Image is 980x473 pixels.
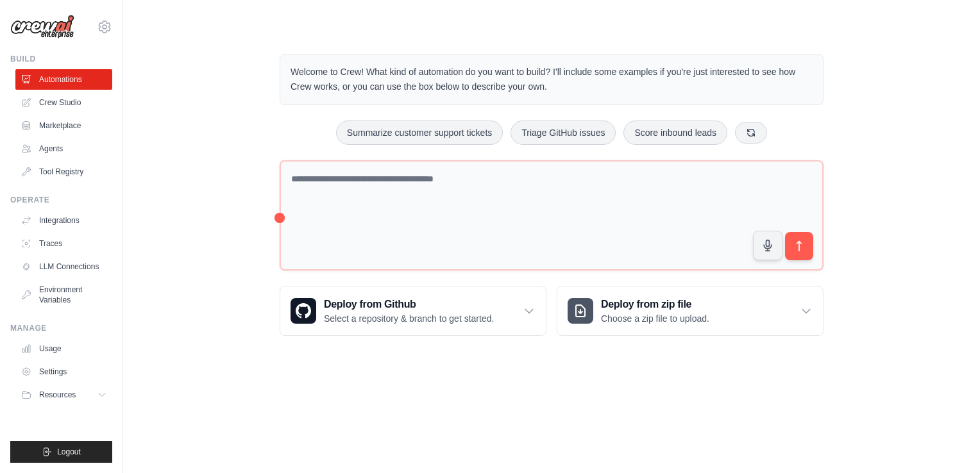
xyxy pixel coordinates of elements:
[601,312,709,325] p: Choose a zip file to upload.
[39,390,76,400] span: Resources
[15,361,112,382] a: Settings
[15,338,112,359] a: Usage
[10,441,112,463] button: Logout
[511,120,616,145] button: Triage GitHub issues
[291,65,813,94] p: Welcome to Crew! What kind of automation do you want to build? I'll include some examples if you'...
[15,210,112,231] a: Integrations
[15,385,112,405] button: Resources
[324,312,494,325] p: Select a repository & branch to get started.
[601,297,709,312] h3: Deploy from zip file
[15,138,112,159] a: Agents
[15,256,112,277] a: LLM Connections
[324,297,494,312] h3: Deploy from Github
[10,54,112,64] div: Build
[10,195,112,205] div: Operate
[15,92,112,113] a: Crew Studio
[15,69,112,90] a: Automations
[10,15,74,39] img: Logo
[15,279,112,310] a: Environment Variables
[15,115,112,136] a: Marketplace
[57,447,81,457] span: Logout
[336,120,503,145] button: Summarize customer support tickets
[15,233,112,254] a: Traces
[10,323,112,333] div: Manage
[623,120,727,145] button: Score inbound leads
[15,162,112,182] a: Tool Registry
